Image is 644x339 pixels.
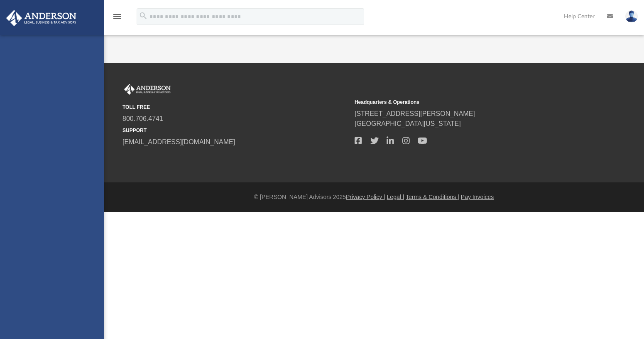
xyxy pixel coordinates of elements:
[625,10,638,22] img: User Pic
[104,193,644,201] div: © [PERSON_NAME] Advisors 2025
[355,120,461,127] a: [GEOGRAPHIC_DATA][US_STATE]
[346,194,385,200] a: Privacy Policy |
[122,127,349,134] small: SUPPORT
[387,194,404,200] a: Legal |
[112,12,122,22] i: menu
[355,110,475,117] a: [STREET_ADDRESS][PERSON_NAME]
[406,194,459,200] a: Terms & Conditions |
[122,138,235,145] a: [EMAIL_ADDRESS][DOMAIN_NAME]
[122,115,163,122] a: 800.706.4741
[139,11,148,20] i: search
[355,98,581,106] small: Headquarters & Operations
[122,84,172,95] img: Anderson Advisors Platinum Portal
[122,103,349,111] small: TOLL FREE
[112,16,122,22] a: menu
[4,10,79,26] img: Anderson Advisors Platinum Portal
[461,194,494,200] a: Pay Invoices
